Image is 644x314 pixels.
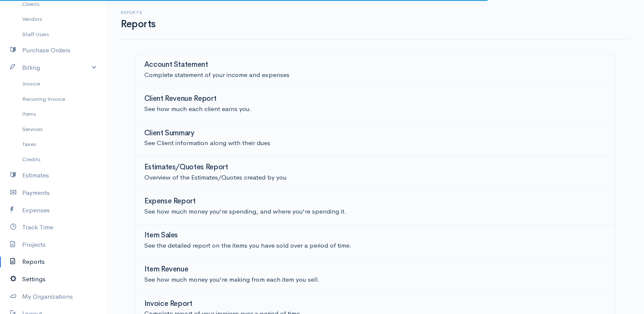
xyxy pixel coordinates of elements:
h3: Estimates/Quotes Report [144,163,228,171]
h3: Client Revenue Report [144,95,217,103]
a: Expense ReportSee how much money you're spending, and where you're spending it. [135,191,615,225]
p: See how much each client earns you. [144,104,607,114]
h6: Reports [121,10,156,15]
a: Item RevenueSee how much money you're making from each item you sell. [135,259,615,293]
a: Estimates/Quotes ReportOverview of the Estimates/Quotes created by you [135,157,615,191]
h3: Invoice Report [144,300,192,308]
h1: Reports [121,19,156,29]
h3: Account Statement [144,61,208,69]
h3: Item Revenue [144,265,189,274]
h3: Client Summary [144,129,195,137]
p: Complete statement of your income and expenses [144,70,607,80]
a: Client SummarySee Client information along with their dues [135,123,615,157]
p: See how much money you're spending, and where you're spending it. [144,207,607,217]
p: See how much money you're making from each item you sell. [144,275,607,285]
h3: Expense Report [144,197,196,206]
h3: Item Sales [144,231,178,240]
a: Client Revenue ReportSee how much each client earns you. [135,88,615,122]
p: Overview of the Estimates/Quotes created by you [144,173,607,183]
a: Item SalesSee the detailed report on the items you have sold over a period of time. [135,225,615,259]
p: See the detailed report on the items you have sold over a period of time. [144,241,607,251]
p: See Client information along with their dues [144,138,607,148]
a: Account StatementComplete statement of your income and expenses [135,54,615,88]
